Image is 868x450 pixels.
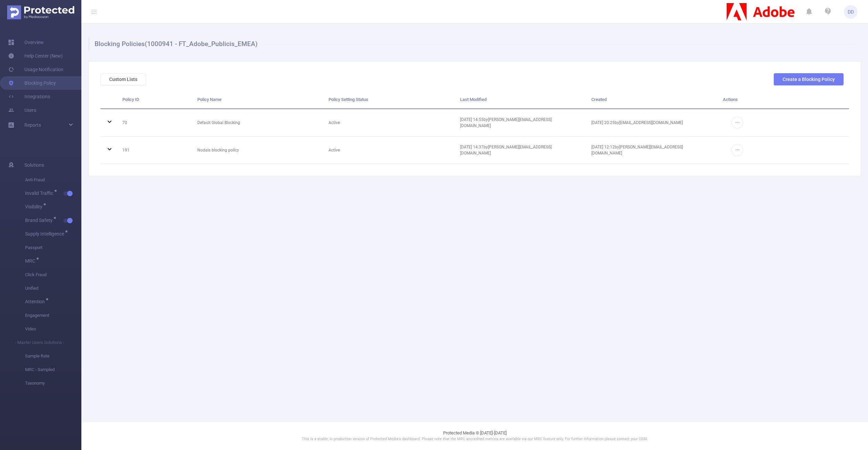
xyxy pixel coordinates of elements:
[88,37,855,51] h1: Blocking Policies (1000941 - FT_Adobe_Publicis_EMEA)
[192,109,323,137] td: Default Global Blocking
[329,120,340,125] span: Active
[122,97,139,102] span: Policy ID
[117,137,192,164] td: 191
[591,120,683,125] span: [DATE] 20:25 by [EMAIL_ADDRESS][DOMAIN_NAME]
[25,309,81,322] span: Engagement
[25,231,66,236] span: Supply Intelligence
[25,299,47,304] span: Attention
[774,73,844,85] button: Create a Blocking Policy
[81,421,868,450] footer: Protected Media © [DATE]-[DATE]
[100,73,146,85] button: Custom Lists
[591,145,683,156] span: [DATE] 12:12 by [PERSON_NAME][EMAIL_ADDRESS][DOMAIN_NAME]
[25,282,81,295] span: Unified
[8,63,63,76] a: Usage Notification
[25,173,81,187] span: Anti-Fraud
[7,5,74,19] img: Protected Media
[25,191,56,196] span: Invalid Traffic
[24,158,44,172] span: Solutions
[25,363,81,376] span: MRC - Sampled
[723,97,738,102] span: Actions
[192,137,323,164] td: Nodals blocking policy
[117,109,192,137] td: 70
[25,259,38,263] span: MRC
[460,117,552,128] span: [DATE] 14:55 by [PERSON_NAME][EMAIL_ADDRESS][DOMAIN_NAME]
[25,218,55,223] span: Brand Safety
[8,49,63,63] a: Help Center (New)
[25,268,81,282] span: Click Fraud
[591,97,607,102] span: Created
[100,77,146,82] a: Custom Lists
[24,122,41,128] span: Reports
[8,90,50,103] a: Integrations
[197,97,221,102] span: Policy Name
[25,322,81,336] span: Video
[98,436,851,442] p: This is a stable, in production version of Protected Media's dashboard. Please note that the MRC ...
[460,145,552,156] span: [DATE] 14:37 by [PERSON_NAME][EMAIL_ADDRESS][DOMAIN_NAME]
[329,148,340,152] span: Active
[8,103,36,117] a: Users
[25,349,81,363] span: Sample Rate
[8,36,44,49] a: Overview
[460,97,487,102] span: Last Modified
[329,97,368,102] span: Policy Setting Status
[848,5,854,19] span: DD
[731,144,743,156] button: icon: ellipsis
[25,241,81,254] span: Passport
[731,117,743,128] button: icon: ellipsis
[25,376,81,390] span: Taxonomy
[24,118,41,132] a: Reports
[8,76,56,90] a: Blocking Policy
[25,204,45,209] span: Visibility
